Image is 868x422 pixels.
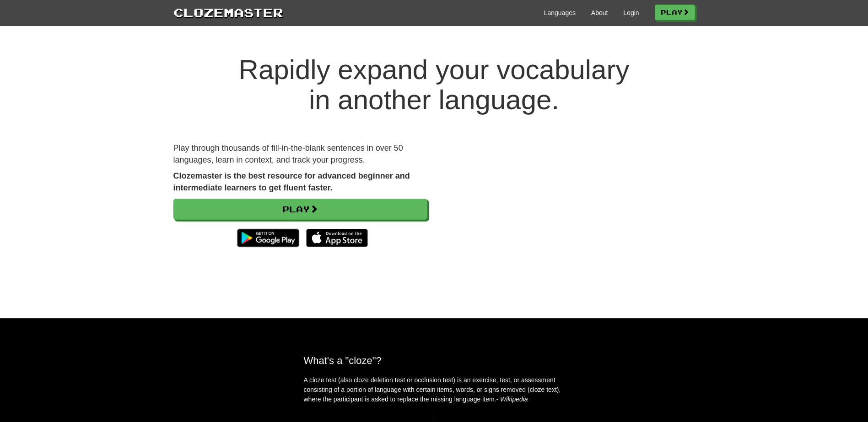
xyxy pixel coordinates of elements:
p: Play through thousands of fill-in-the-blank sentences in over 50 languages, learn in context, and... [173,142,427,166]
a: About [591,8,608,17]
strong: Clozemaster is the best resource for advanced beginner and intermediate learners to get fluent fa... [173,171,410,192]
em: - Wikipedia [496,396,528,403]
a: Play [173,199,427,220]
a: Languages [544,8,576,17]
a: Clozemaster [173,4,283,21]
p: A cloze test (also cloze deletion test or occlusion test) is an exercise, test, or assessment con... [304,375,565,404]
img: Download_on_the_App_Store_Badge_US-UK_135x40-25178aeef6eb6b83b96f5f2d004eda3bffbb37122de64afbaef7... [306,229,368,247]
a: Play [655,5,695,20]
h2: What's a "cloze"? [304,355,565,366]
img: Get it on Google Play [232,224,303,252]
a: Login [623,8,639,17]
